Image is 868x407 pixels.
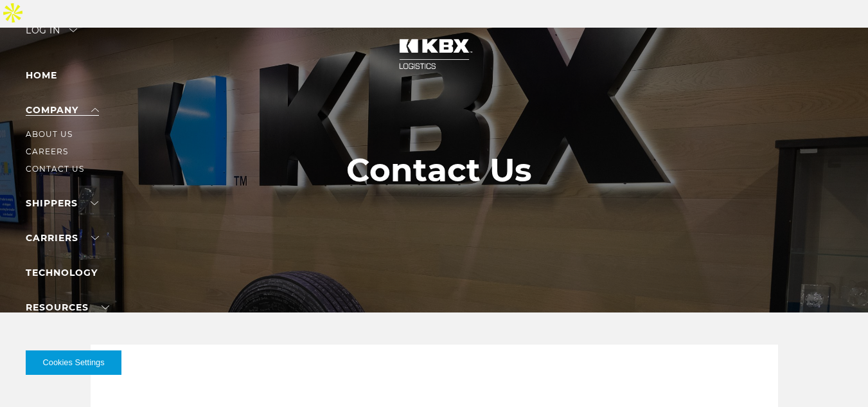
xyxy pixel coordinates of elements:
a: Home [26,69,57,81]
img: arrow [69,28,77,32]
button: Cookies Settings [26,350,121,375]
a: About Us [26,129,73,139]
img: kbx logo [386,26,483,82]
a: Company [26,104,99,116]
a: RESOURCES [26,302,109,313]
a: Careers [26,147,68,156]
a: SHIPPERS [26,197,98,209]
a: Technology [26,267,98,278]
div: Log in [26,26,77,44]
h1: Contact Us [346,152,532,189]
a: Carriers [26,232,99,244]
a: Contact Us [26,164,84,174]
